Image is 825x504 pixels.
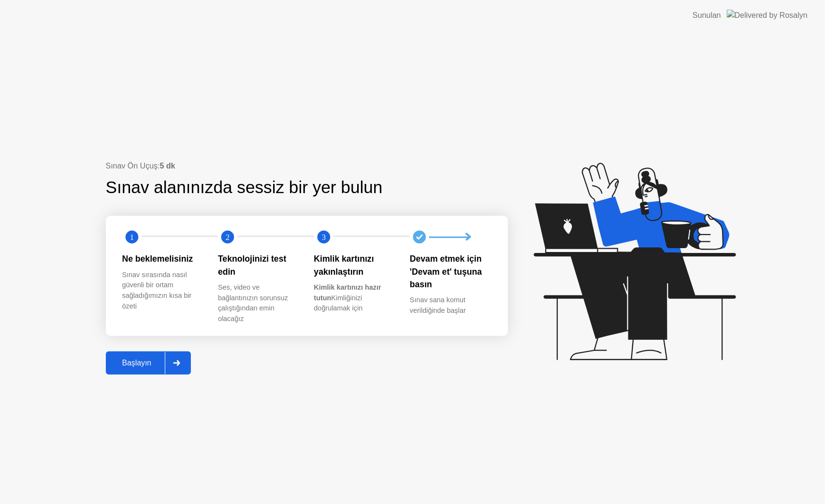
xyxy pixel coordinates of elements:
b: 5 dk [160,162,175,170]
div: Ses, video ve bağlantınızın sorunsuz çalıştığından emin olacağız [218,282,299,324]
div: Teknolojinizi test edin [218,252,299,278]
img: Delivered by Rosalyn [727,10,808,21]
div: Kimliğinizi doğrulamak için [314,282,395,314]
div: Sınav alanınızda sessiz bir yer bulun [106,175,447,200]
button: Başlayın [106,351,191,375]
div: Kimlik kartınızı yakınlaştırın [314,252,395,278]
text: 3 [321,233,325,242]
div: Başlayın [109,359,165,367]
text: 1 [130,233,133,242]
div: Sunulan [693,10,721,21]
div: Sınav sırasında nasıl güvenli bir ortam sağladığımızın kısa bir özeti [122,270,203,311]
div: Sınav sana komut verildiğinde başlar [410,295,491,316]
b: Kimlik kartınızı hazır tutun [314,283,381,302]
div: Ne beklemelisiniz [122,252,203,265]
div: Sınav Ön Uçuş: [106,160,508,172]
div: Devam etmek için 'Devam et' tuşuna basın [410,252,491,291]
text: 2 [226,233,230,242]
